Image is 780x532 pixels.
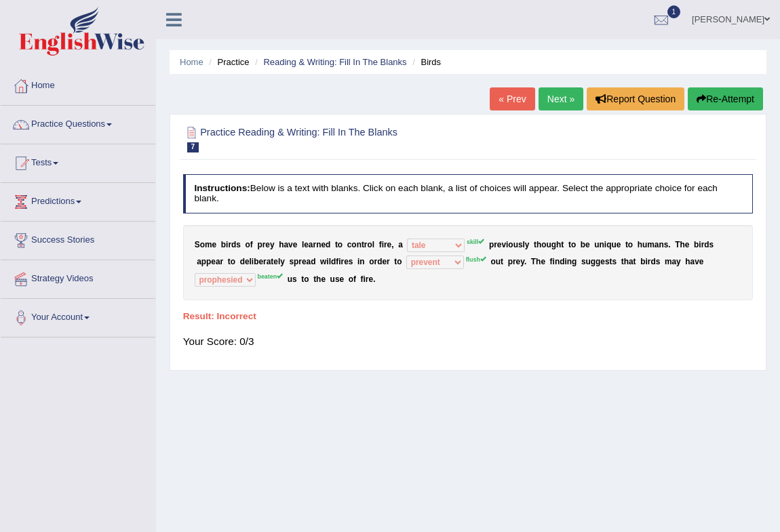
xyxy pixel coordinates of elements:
[252,257,254,266] b: i
[250,240,253,249] b: f
[531,257,536,266] b: T
[366,274,369,284] b: r
[309,240,313,249] b: a
[625,240,628,249] b: t
[273,257,278,266] b: e
[288,274,292,284] b: u
[320,257,326,266] b: w
[568,240,571,249] b: t
[664,240,669,249] b: s
[351,240,356,249] b: o
[694,240,699,249] b: b
[250,257,252,266] b: l
[194,183,250,193] b: Instructions:
[571,240,576,249] b: o
[231,240,236,249] b: d
[655,240,659,249] b: a
[180,57,203,67] a: Home
[263,257,267,266] b: r
[520,257,524,266] b: y
[236,240,241,249] b: s
[265,240,270,249] b: e
[490,87,534,110] a: « Prev
[206,257,211,266] b: p
[302,257,307,266] b: e
[183,124,537,152] h2: Practice Reading & Writing: Fill In The Blanks
[216,257,220,266] b: a
[555,257,560,266] b: n
[338,240,343,249] b: o
[353,274,356,284] b: f
[228,240,231,249] b: r
[330,274,335,284] b: u
[467,239,484,245] sup: skill
[541,240,546,249] b: o
[384,240,387,249] b: r
[659,240,663,249] b: n
[1,222,155,255] a: Success Stories
[1,299,155,333] a: Your Account
[377,257,382,266] b: d
[231,257,235,266] b: o
[369,274,374,284] b: e
[572,257,577,266] b: g
[594,240,599,249] b: u
[357,240,362,249] b: n
[197,257,201,266] b: a
[610,257,612,266] b: t
[675,240,680,249] b: T
[313,240,316,249] b: r
[200,240,205,249] b: o
[263,57,406,67] a: Reading & Writing: Fill In The Blanks
[349,257,353,266] b: s
[1,144,155,178] a: Tests
[596,257,600,266] b: g
[560,257,564,266] b: d
[391,240,393,249] b: ,
[567,257,572,266] b: n
[501,257,503,266] b: t
[513,240,518,249] b: u
[525,240,530,249] b: y
[516,257,521,266] b: e
[307,257,311,266] b: a
[551,240,556,249] b: g
[280,257,285,266] b: y
[536,257,541,266] b: h
[364,240,368,249] b: r
[212,240,217,249] b: e
[680,240,685,249] b: h
[372,240,374,249] b: l
[704,240,709,249] b: d
[292,274,297,284] b: s
[612,257,617,266] b: s
[496,257,501,266] b: u
[617,240,621,249] b: e
[656,257,661,266] b: s
[676,257,681,266] b: y
[581,257,586,266] b: s
[550,257,553,266] b: f
[494,240,497,249] b: r
[709,240,714,249] b: s
[369,257,374,266] b: o
[685,257,690,266] b: h
[271,257,273,266] b: t
[642,240,647,249] b: u
[497,240,502,249] b: e
[195,240,200,249] b: S
[489,240,494,249] b: p
[564,257,566,266] b: i
[611,240,616,249] b: u
[387,240,392,249] b: e
[288,240,293,249] b: v
[523,240,525,249] b: l
[331,257,336,266] b: d
[374,257,377,266] b: r
[206,56,249,68] li: Practice
[640,257,645,266] b: b
[586,257,591,266] b: u
[1,183,155,217] a: Predictions
[321,240,326,249] b: e
[539,87,583,110] a: Next »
